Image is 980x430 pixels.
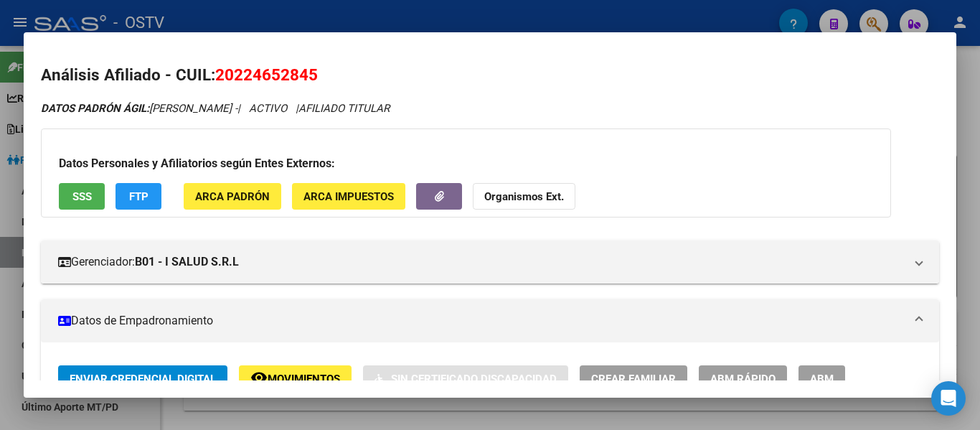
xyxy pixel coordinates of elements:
[59,183,105,210] button: SSS
[41,102,237,115] span: [PERSON_NAME] -
[41,63,939,88] h2: Análisis Afiliado - CUIL:
[298,102,390,115] span: AFILIADO TITULAR
[484,190,564,203] strong: Organismos Ext.
[798,365,845,392] button: ABM
[250,369,268,386] mat-icon: remove_red_eye
[41,299,939,342] mat-expansion-panel-header: Datos de Empadronamiento
[59,155,873,172] h3: Datos Personales y Afiliatorios según Entes Externos:
[292,183,405,210] button: ARCA Impuestos
[580,365,687,392] button: Crear Familiar
[41,102,149,115] strong: DATOS PADRÓN ÁGIL:
[195,190,270,203] span: ARCA Padrón
[41,240,939,284] mat-expansion-panel-header: Gerenciador:B01 - I SALUD S.R.L
[58,253,905,271] mat-panel-title: Gerenciador:
[268,373,340,385] span: Movimientos
[41,102,390,115] i: | ACTIVO |
[129,190,149,203] span: FTP
[591,373,676,385] span: Crear Familiar
[699,365,787,392] button: ABM Rápido
[215,65,318,84] span: 20224652845
[931,381,966,416] div: Open Intercom Messenger
[135,253,239,271] strong: B01 - I SALUD S.R.L
[70,373,216,385] span: Enviar Credencial Digital
[710,373,776,385] span: ABM Rápido
[72,190,92,203] span: SSS
[239,365,352,392] button: Movimientos
[58,365,227,392] button: Enviar Credencial Digital
[184,183,281,210] button: ARCA Padrón
[116,183,161,210] button: FTP
[810,373,834,385] span: ABM
[391,373,557,385] span: Sin Certificado Discapacidad
[58,312,905,329] mat-panel-title: Datos de Empadronamiento
[363,365,568,392] button: Sin Certificado Discapacidad
[473,183,575,210] button: Organismos Ext.
[303,190,394,203] span: ARCA Impuestos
